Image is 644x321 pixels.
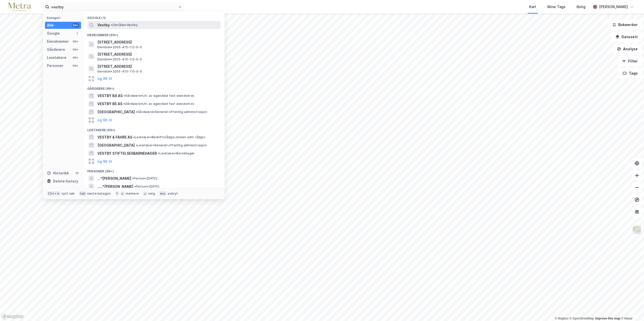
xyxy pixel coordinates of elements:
[97,70,142,74] span: Eiendom • 3205-415-110-0-0
[97,45,142,49] span: Eiendom • 3205-415-112-0-0
[47,16,81,20] div: Kategori
[97,57,142,61] span: Eiendom • 3205-415-112-0-0
[619,68,642,78] button: Tags
[97,93,123,99] span: VESTBY B4 AS
[159,191,167,196] div: esc
[97,142,135,148] span: [GEOGRAPHIC_DATA]
[577,4,585,10] div: Bolig
[97,76,112,82] button: og 96 til
[97,175,131,181] span: ...*[PERSON_NAME]
[87,192,111,196] div: neste kategori
[97,63,219,70] span: [STREET_ADDRESS]
[619,297,644,321] iframe: Chat Widget
[632,225,642,235] img: Z
[158,151,195,155] span: Leietaker • Barnehager
[595,317,620,320] a: Improve this map
[97,39,219,45] span: [STREET_ADDRESS]
[72,64,79,68] div: 99+
[97,22,110,28] span: Vestby
[124,94,125,98] span: •
[47,22,54,28] div: Alle
[570,317,594,320] a: OpenStreetMap
[555,317,569,320] a: Mapbox
[49,3,178,11] input: Søk på adresse, matrikkel, gårdeiere, leietakere eller personer
[134,185,159,189] span: Person • [DATE]
[547,4,566,10] div: Mine Tags
[133,135,206,139] span: Leietaker • Bedriftsrådgiv./annen adm. rådgiv.
[53,178,78,184] div: Delete history
[72,23,79,27] div: 99+
[132,176,134,180] span: •
[111,23,112,27] span: •
[134,185,136,188] span: •
[83,83,225,92] div: Gårdeiere (99+)
[123,102,195,106] span: Gårdeiere • Utl. av egen/leid fast eiendom el.
[97,150,157,156] span: VESTBY STIFTELSESBARNEHAGER
[75,31,79,35] div: 1
[47,63,63,69] div: Personer
[47,55,66,61] div: Leietakere
[599,4,628,10] div: [PERSON_NAME]
[72,39,79,43] div: 99+
[618,56,642,66] button: Filter
[83,12,225,21] div: Google (1)
[72,56,79,60] div: 99+
[83,29,225,38] div: Eiendommer (99+)
[136,143,137,147] span: •
[75,171,79,175] div: 10
[47,38,69,44] div: Eiendommer
[97,51,219,57] span: [STREET_ADDRESS]
[2,314,24,319] a: Mapbox homepage
[97,158,112,164] button: og 96 til
[97,117,112,123] button: og 96 til
[47,191,61,196] div: Ctrl + k
[136,110,137,114] span: •
[126,192,139,196] div: markere
[608,20,642,30] button: Bokmerker
[158,151,159,155] span: •
[619,297,644,321] div: Kontrollprogram for chat
[83,165,225,174] div: Personer (99+)
[111,23,138,27] span: Område • Vestby
[47,47,65,53] div: Gårdeiere
[148,192,155,196] div: velg
[47,30,60,36] div: Google
[72,48,79,52] div: 99+
[168,192,178,196] div: avbryt
[62,192,75,196] div: nytt søk
[136,110,207,114] span: Gårdeiere • Generell offentlig administrasjon
[124,94,195,98] span: Gårdeiere • Utl. av egen/leid fast eiendom el.
[123,102,125,106] span: •
[47,170,69,176] div: Historikk
[97,109,135,115] span: [GEOGRAPHIC_DATA]
[83,124,225,133] div: Leietakere (99+)
[97,134,132,140] span: VESTBY & FAHRE AS
[97,101,122,107] span: VESTBY B5 AS
[8,3,31,11] img: metra-logo.256734c3b2bbffee19d4.png
[611,32,642,42] button: Datasett
[132,176,157,180] span: Person • [DATE]
[133,135,135,139] span: •
[136,143,207,147] span: Leietaker • Generell offentlig administrasjon
[529,4,536,10] div: Kart
[79,191,86,196] div: tab
[97,184,133,190] span: .....*[PERSON_NAME]
[613,44,642,54] button: Analyse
